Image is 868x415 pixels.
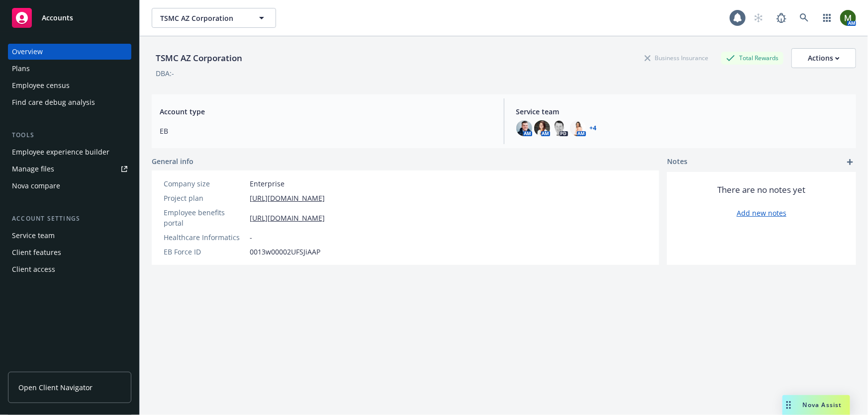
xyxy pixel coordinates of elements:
[749,8,769,28] a: Start snowing
[803,401,842,409] span: Nova Assist
[164,247,246,257] div: EB Force ID
[164,207,246,228] div: Employee benefits portal
[12,178,60,194] div: Nova compare
[152,156,193,166] span: General info
[164,178,246,189] div: Company size
[160,126,492,136] span: EB
[772,8,791,28] a: Report a Bug
[808,49,840,68] div: Actions
[737,208,786,218] a: Add new notes
[552,120,568,136] img: photo
[8,44,131,60] a: Overview
[817,8,837,28] a: Switch app
[152,52,246,65] div: TSMC AZ Corporation
[534,120,550,136] img: photo
[8,161,131,177] a: Manage files
[590,125,597,131] a: +4
[250,178,285,189] span: Enterprise
[8,144,131,160] a: Employee experience builder
[718,184,806,196] span: There are no notes yet
[12,61,30,77] div: Plans
[250,247,320,257] span: 0013w00002UFSJiAAP
[12,228,55,244] div: Service team
[250,232,252,243] span: -
[8,94,131,110] a: Find care debug analysis
[12,261,55,277] div: Client access
[12,44,43,60] div: Overview
[570,120,586,136] img: photo
[152,8,276,28] button: TSMC AZ Corporation
[667,156,687,168] span: Notes
[8,4,131,32] a: Accounts
[8,261,131,277] a: Client access
[12,144,109,160] div: Employee experience builder
[12,94,95,110] div: Find care debug analysis
[8,245,131,260] a: Client features
[8,228,131,244] a: Service team
[12,245,61,260] div: Client features
[782,395,850,415] button: Nova Assist
[18,382,93,393] span: Open Client Navigator
[8,214,131,224] div: Account settings
[164,232,246,243] div: Healthcare Informatics
[12,161,54,177] div: Manage files
[721,52,783,64] div: Total Rewards
[8,178,131,194] a: Nova compare
[8,78,131,93] a: Employee census
[8,130,131,140] div: Tools
[791,48,856,68] button: Actions
[8,61,131,77] a: Plans
[794,8,814,28] a: Search
[640,52,713,64] div: Business Insurance
[250,213,325,223] a: [URL][DOMAIN_NAME]
[42,14,73,22] span: Accounts
[516,120,532,136] img: photo
[164,193,246,203] div: Project plan
[12,78,70,93] div: Employee census
[250,193,325,203] a: [URL][DOMAIN_NAME]
[782,395,795,415] div: Drag to move
[516,106,849,117] span: Service team
[160,13,246,23] span: TSMC AZ Corporation
[844,156,856,168] a: add
[156,68,174,79] div: DBA: -
[160,106,492,117] span: Account type
[840,10,856,26] img: photo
